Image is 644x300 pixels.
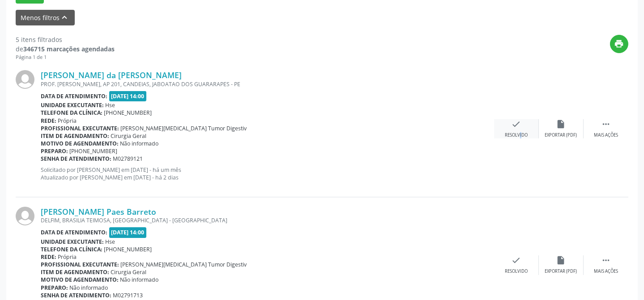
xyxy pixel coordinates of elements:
i: insert_drive_file [556,119,566,129]
span: M02789121 [113,155,143,162]
div: 5 itens filtrados [16,35,115,44]
b: Rede: [41,253,56,261]
div: Página 1 de 1 [16,54,115,61]
i: keyboard_arrow_up [60,12,70,22]
a: [PERSON_NAME] da [PERSON_NAME] [41,70,182,80]
span: Não informado [70,284,108,292]
b: Senha de atendimento: [41,155,111,162]
b: Data de atendimento: [41,229,107,236]
i: insert_drive_file [556,255,566,265]
span: Cirurgia Geral [111,268,147,276]
span: [DATE] 14:00 [109,227,147,237]
button: Imprimir lista [610,35,628,53]
i:  [601,119,611,129]
div: Exportar (PDF) [545,268,577,275]
b: Profissional executante: [41,125,119,132]
span: [PHONE_NUMBER] [70,147,118,155]
b: Item de agendamento: [41,132,109,140]
span: Própria [58,117,77,125]
span: Não informado [120,276,159,283]
i: check [512,255,521,265]
b: Preparo: [41,284,68,292]
p: Solicitado por [PERSON_NAME] em [DATE] - há um mês Atualizado por [PERSON_NAME] em [DATE] - há 2 ... [41,166,494,181]
i: print [614,39,624,49]
button: Menos filtros [16,10,75,25]
div: Resolvido [505,132,528,138]
span: [PHONE_NUMBER] [104,109,152,117]
b: Rede: [41,117,56,125]
span: [PHONE_NUMBER] [104,246,152,253]
span: [DATE] 14:00 [109,91,147,101]
b: Telefone da clínica: [41,246,102,253]
a: [PERSON_NAME] Paes Barreto [41,207,156,217]
span: Não informado [120,140,159,147]
b: Preparo: [41,147,68,155]
span: [PERSON_NAME][MEDICAL_DATA] Tumor Digestiv [121,261,247,268]
div: Resolvido [505,268,528,275]
span: Hse [106,238,115,246]
b: Profissional executante: [41,261,119,268]
i: check [512,119,521,129]
span: Hse [106,101,115,109]
span: [PERSON_NAME][MEDICAL_DATA] Tumor Digestiv [121,125,247,132]
div: Mais ações [594,132,618,138]
b: Unidade executante: [41,238,104,246]
div: Mais ações [594,268,618,275]
span: Cirurgia Geral [111,132,147,140]
div: de [16,44,115,54]
img: img [16,70,34,89]
div: DELFIM, BRASILIA TEIMOSA, [GEOGRAPHIC_DATA] - [GEOGRAPHIC_DATA] [41,217,494,224]
b: Telefone da clínica: [41,109,102,117]
img: img [16,207,34,225]
span: Própria [58,253,77,261]
b: Senha de atendimento: [41,292,111,299]
strong: 346715 marcações agendadas [23,45,115,53]
span: M02791713 [113,292,143,299]
i:  [601,255,611,265]
div: PROF. [PERSON_NAME], AP 201, CANDEIAS, JABOATAO DOS GUARARAPES - PE [41,80,494,88]
b: Motivo de agendamento: [41,276,119,283]
div: Exportar (PDF) [545,132,577,138]
b: Data de atendimento: [41,92,107,100]
b: Motivo de agendamento: [41,140,119,147]
b: Item de agendamento: [41,268,109,276]
b: Unidade executante: [41,101,104,109]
